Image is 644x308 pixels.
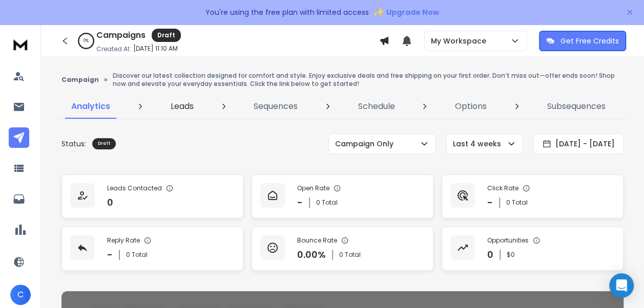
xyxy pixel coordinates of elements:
button: C [10,284,31,305]
p: My Workspace [431,36,490,46]
p: Sequences [254,100,298,113]
div: Draft [92,138,116,149]
p: Schedule [358,100,395,113]
a: Leads [164,94,200,119]
div: Draft [152,29,181,42]
p: - [297,195,303,210]
p: - [487,195,493,210]
p: Opportunities [487,236,529,245]
img: logo [10,35,31,54]
p: Get Free Credits [560,36,619,46]
a: Bounce Rate0.00%0 Total [252,227,433,271]
p: Open Rate [297,184,329,192]
p: $ 0 [507,251,515,259]
p: Last 4 weeks [453,139,505,149]
p: 0 [487,248,493,262]
p: 0 Total [339,251,361,259]
a: Reply Rate-0 Total [61,227,243,271]
a: Click Rate-0 Total [442,174,624,218]
p: Created At: [96,45,131,53]
a: Leads Contacted0 [61,174,243,218]
button: ✨Upgrade Now [373,2,439,23]
a: Subsequences [541,94,612,119]
a: Sequences [247,94,304,119]
p: Bounce Rate [297,236,337,245]
h1: Campaigns [96,29,146,41]
a: Open Rate-0 Total [252,174,433,218]
p: Reply Rate [107,236,140,245]
p: Analytics [71,100,110,113]
p: Click Rate [487,184,518,192]
p: 0 Total [316,199,338,207]
p: Status: [61,139,86,149]
button: [DATE] - [DATE] [533,134,624,154]
p: Options [455,100,487,113]
div: Open Intercom Messenger [609,273,634,298]
p: [DATE] 11:10 AM [133,45,178,53]
p: Campaign Only [335,139,398,149]
p: - [107,248,113,262]
p: 0 Total [126,251,148,259]
p: Discover our latest collection designed for comfort and style. Enjoy exclusive deals and free shi... [113,72,624,88]
p: Leads [171,100,194,113]
button: Get Free Credits [539,31,626,51]
p: Subsequences [547,100,606,113]
span: ✨ [373,5,384,19]
p: Leads Contacted [107,184,162,192]
span: Upgrade Now [386,7,439,17]
p: You're using the free plan with limited access [205,7,369,17]
p: 0 Total [506,199,528,207]
a: Analytics [65,94,116,119]
p: 0 % [84,38,89,44]
button: Campaign [61,76,99,84]
p: 0 [107,195,113,210]
a: Options [449,94,493,119]
p: 0.00 % [297,248,326,262]
a: Opportunities0$0 [442,227,624,271]
a: Schedule [352,94,401,119]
